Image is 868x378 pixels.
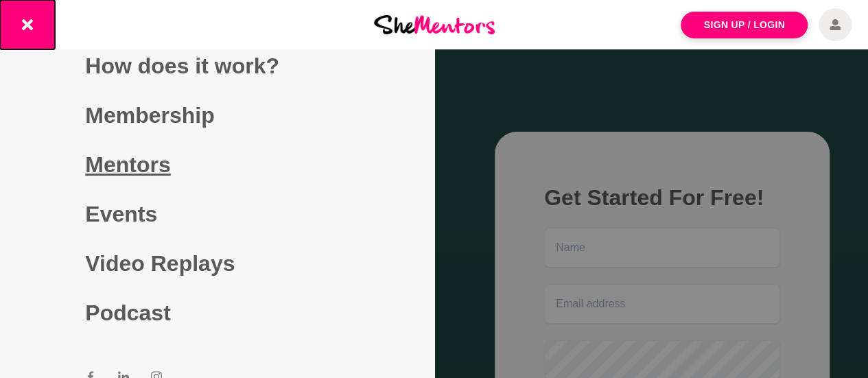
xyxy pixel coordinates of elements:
[85,140,349,189] a: Mentors
[85,189,349,239] a: Events
[85,239,349,288] a: Video Replays
[374,15,495,34] img: She Mentors Logo
[85,41,349,91] a: How does it work?
[681,12,808,38] a: Sign Up / Login
[85,91,349,140] a: Membership
[85,288,349,338] a: Podcast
